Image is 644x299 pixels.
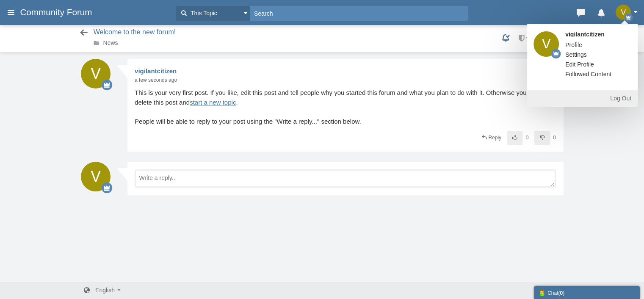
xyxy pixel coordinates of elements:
[135,88,556,126] span: This is your very first post. If you like, edit this post and tell people why you started this fo...
[20,7,98,17] span: Community Forum
[325,201,352,210] iframe: X Post Button
[480,134,501,141] a: Reply
[559,60,600,69] a: Edit Profile
[190,99,236,106] a: start a new topic
[533,31,559,57] img: iGc0AAAAASUVORK5CYII=
[250,6,468,21] input: Search
[559,70,618,78] a: Followed Content
[81,59,111,89] img: iGc0AAAAASUVORK5CYII=
[565,42,582,48] span: Profile
[176,6,250,21] button: This Topic
[559,31,630,37] strong: vigilantcitizen
[559,41,589,49] a: Profile
[95,287,115,293] span: English
[538,288,636,297] div: Chat
[135,77,177,83] time: Aug 31, 2025 2:24 PM
[81,162,111,191] img: iGc0AAAAASUVORK5CYII=
[560,290,563,296] strong: 0
[525,134,528,141] span: 0
[559,50,593,59] a: Settings
[135,67,177,75] a: vigilantcitizen
[527,90,638,107] a: Log Out
[20,5,171,20] a: Community Forum
[553,134,556,141] span: 0
[188,9,217,18] span: This Topic
[94,28,176,36] span: Welcome to the new forum!
[558,290,564,296] span: ( )
[616,5,631,20] img: iGc0AAAAASUVORK5CYII=
[488,135,501,141] span: Reply
[292,201,321,210] iframe: fb:share_button Facebook Social Plugin
[103,39,118,46] a: News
